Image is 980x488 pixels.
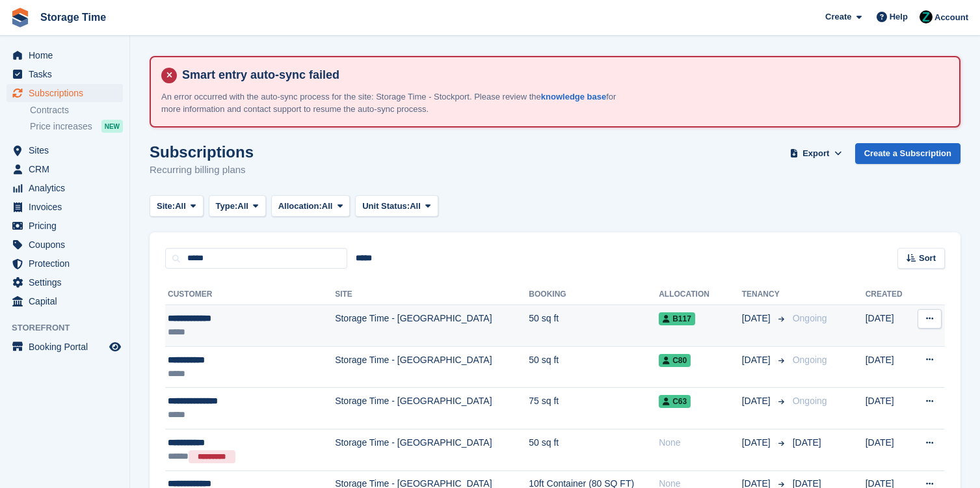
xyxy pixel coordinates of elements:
span: B117 [659,312,695,325]
a: menu [7,84,123,102]
a: knowledge base [541,92,606,102]
th: Site [335,284,529,305]
span: All [322,200,333,213]
span: Export [802,147,829,160]
button: Export [788,143,845,165]
span: [DATE] [742,353,773,367]
div: NEW [101,120,123,133]
a: menu [7,179,123,197]
span: Subscriptions [29,84,107,102]
span: [DATE] [742,312,773,325]
span: Home [29,46,107,64]
td: Storage Time - [GEOGRAPHIC_DATA] [335,305,529,347]
span: [DATE] [742,394,773,408]
span: Sites [29,141,107,159]
span: Analytics [29,179,107,197]
span: Pricing [29,217,107,235]
span: Help [890,10,908,23]
span: Tasks [29,65,107,83]
h1: Subscriptions [150,143,254,161]
span: All [175,200,186,213]
button: Allocation: All [271,195,351,217]
a: menu [7,292,123,310]
a: Preview store [107,339,123,355]
td: 75 sq ft [529,388,659,429]
span: Allocation: [278,200,322,213]
span: Unit Status: [362,200,410,213]
td: Storage Time - [GEOGRAPHIC_DATA] [335,429,529,470]
td: [DATE] [866,388,912,429]
a: Contracts [30,104,123,116]
th: Tenancy [742,284,788,305]
span: Booking Portal [29,338,107,356]
h4: Smart entry auto-sync failed [177,68,949,83]
span: C63 [659,395,691,408]
a: Storage Time [35,7,111,28]
span: [DATE] [793,437,821,448]
img: Zain Sarwar [920,10,933,23]
span: Capital [29,292,107,310]
a: menu [7,273,123,291]
a: menu [7,254,123,273]
span: Ongoing [793,396,827,406]
td: [DATE] [866,429,912,470]
span: Ongoing [793,313,827,323]
td: 50 sq ft [529,305,659,347]
span: Price increases [30,120,92,133]
a: menu [7,141,123,159]
th: Created [866,284,912,305]
span: Type: [216,200,238,213]
a: menu [7,236,123,254]
span: Settings [29,273,107,291]
a: menu [7,217,123,235]
span: Account [934,11,968,24]
a: Price increases NEW [30,119,123,133]
td: [DATE] [866,305,912,347]
a: menu [7,160,123,178]
span: Storefront [12,321,129,334]
span: All [237,200,248,213]
div: None [659,436,742,450]
p: Recurring billing plans [150,163,254,178]
a: menu [7,198,123,216]
td: [DATE] [866,346,912,388]
td: Storage Time - [GEOGRAPHIC_DATA] [335,388,529,429]
a: Create a Subscription [855,143,960,165]
img: stora-icon-8386f47178a22dfd0bd8f6a31ec36ba5ce8667c1dd55bd0f319d3a0aa187defe.svg [10,8,30,27]
span: C80 [659,354,691,367]
th: Booking [529,284,659,305]
th: Allocation [659,284,742,305]
a: menu [7,338,123,356]
span: All [410,200,421,213]
button: Site: All [150,195,204,217]
span: Ongoing [793,355,827,365]
th: Customer [165,284,335,305]
span: Coupons [29,236,107,254]
a: menu [7,46,123,64]
td: 50 sq ft [529,429,659,470]
span: Invoices [29,198,107,216]
span: CRM [29,160,107,178]
span: Create [825,10,851,23]
span: [DATE] [742,436,773,450]
td: 50 sq ft [529,346,659,388]
span: Protection [29,254,107,273]
p: An error occurred with the auto-sync process for the site: Storage Time - Stockport. Please revie... [161,90,616,116]
button: Type: All [209,195,266,217]
button: Unit Status: All [355,195,438,217]
td: Storage Time - [GEOGRAPHIC_DATA] [335,346,529,388]
span: Site: [157,200,175,213]
span: Sort [919,252,936,265]
a: menu [7,65,123,83]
